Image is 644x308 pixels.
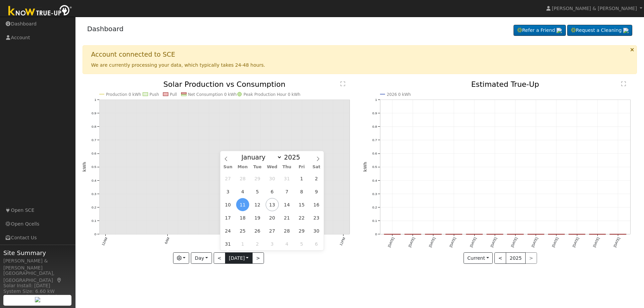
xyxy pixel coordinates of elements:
[92,111,96,115] text: 0.9
[375,98,377,102] text: 1
[446,234,462,235] rect: onclick=""
[310,237,323,250] span: September 6, 2025
[265,165,279,169] span: Wed
[280,172,293,185] span: July 31, 2025
[372,151,377,155] text: 0.6
[408,237,416,248] text: [DATE]
[425,234,442,235] rect: onclick=""
[295,211,308,224] span: August 22, 2025
[551,237,559,248] text: [DATE]
[623,28,629,33] img: retrieve
[280,198,293,211] span: August 14, 2025
[514,25,566,36] a: Refer a Friend
[163,80,285,88] text: Solar Production vs Consumption
[449,237,457,248] text: [DATE]
[375,232,377,236] text: 0
[266,172,279,185] span: July 30, 2025
[372,192,377,196] text: 0.3
[87,25,124,33] a: Dashboard
[282,153,306,161] input: Year
[372,219,377,223] text: 0.1
[3,293,72,300] div: Storage Size: 15.0 kWh
[3,248,72,257] span: Site Summary
[244,92,301,97] text: Peak Production Hour 0 kWh
[92,192,96,196] text: 0.3
[5,4,75,19] img: Know True-Up
[531,237,539,248] text: [DATE]
[548,234,565,235] rect: onclick=""
[188,92,236,97] text: Net Consumption 0 kWh
[621,81,626,86] text: 
[92,205,96,209] text: 0.2
[236,224,249,237] span: August 25, 2025
[372,179,377,182] text: 0.4
[91,62,265,68] span: We are currently processing your data, which typically takes 24-48 hours.
[511,237,518,248] text: [DATE]
[251,211,264,224] span: August 19, 2025
[567,25,632,36] a: Request a Cleaning
[280,224,293,237] span: August 28, 2025
[92,138,96,142] text: 0.7
[221,224,234,237] span: August 24, 2025
[221,237,234,250] span: August 31, 2025
[214,252,225,264] button: <
[363,162,368,172] text: kWh
[91,51,175,58] h1: Account connected to SCE
[3,282,72,289] div: Solar Install: [DATE]
[280,185,293,198] span: August 7, 2025
[592,237,600,248] text: [DATE]
[170,92,177,97] text: Pull
[82,162,87,172] text: kWh
[295,198,308,211] span: August 15, 2025
[236,185,249,198] span: August 4, 2025
[556,28,562,33] img: retrieve
[56,278,62,283] a: Map
[251,198,264,211] span: August 12, 2025
[613,237,621,248] text: [DATE]
[372,205,377,209] text: 0.2
[251,224,264,237] span: August 26, 2025
[589,234,606,235] rect: onclick=""
[238,153,282,161] select: Month
[309,165,324,169] span: Sat
[490,237,497,248] text: [DATE]
[372,138,377,142] text: 0.7
[294,165,309,169] span: Fri
[384,234,400,235] rect: onclick=""
[235,165,250,169] span: Mon
[295,172,308,185] span: August 1, 2025
[221,185,234,198] span: August 3, 2025
[236,172,249,185] span: July 28, 2025
[94,98,96,102] text: 1
[3,257,72,271] div: [PERSON_NAME] & [PERSON_NAME]
[236,237,249,250] span: September 1, 2025
[405,234,421,235] rect: onclick=""
[387,237,395,248] text: [DATE]
[295,224,308,237] span: August 29, 2025
[266,224,279,237] span: August 27, 2025
[266,185,279,198] span: August 6, 2025
[3,270,72,284] div: [GEOGRAPHIC_DATA], [GEOGRAPHIC_DATA]
[569,234,585,235] rect: onclick=""
[507,234,524,235] rect: onclick=""
[310,185,323,198] span: August 9, 2025
[310,211,323,224] span: August 23, 2025
[372,111,377,115] text: 0.9
[339,237,346,246] text: 11PM
[372,125,377,128] text: 0.8
[279,165,294,169] span: Thu
[92,125,96,128] text: 0.8
[528,234,544,235] rect: onclick=""
[92,219,96,223] text: 0.1
[221,211,234,224] span: August 17, 2025
[220,165,235,169] span: Sun
[310,224,323,237] span: August 30, 2025
[250,165,265,169] span: Tue
[92,165,96,169] text: 0.5
[225,252,253,264] button: [DATE]
[106,92,141,97] text: Production 0 kWh
[280,237,293,250] span: September 4, 2025
[94,232,96,236] text: 0
[340,81,345,86] text: 
[610,234,626,235] rect: onclick=""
